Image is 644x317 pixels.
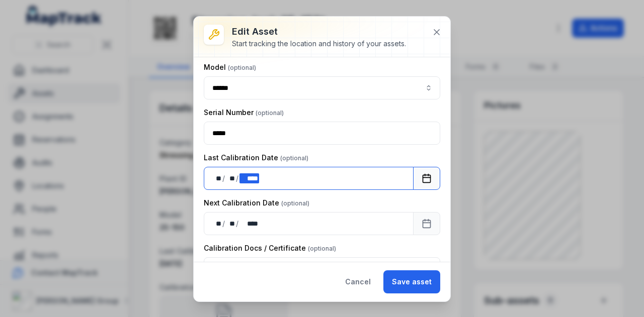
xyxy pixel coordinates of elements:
label: Model [204,62,256,72]
div: Start tracking the location and history of your assets. [232,39,406,49]
div: / [236,219,239,229]
div: year, [239,173,259,183]
div: day, [212,219,222,229]
button: Calendar [413,212,440,235]
label: Serial Number [204,108,284,118]
h3: Edit asset [232,25,406,39]
div: / [236,173,239,183]
button: Save asset [383,270,440,293]
label: Last Calibration Date [204,153,308,163]
div: day, [212,173,222,183]
button: Calendar [413,167,440,190]
div: / [222,219,226,229]
button: Cancel [337,270,379,293]
label: Calibration Docs / Certificate [204,243,336,253]
div: month, [226,173,236,183]
input: asset-edit:cf[7b2ad715-4ce1-4afd-baaf-5d2b22496a4d]-label [204,76,440,99]
label: Next Calibration Date [204,198,309,208]
div: month, [226,219,236,229]
div: year, [239,219,259,229]
div: / [222,173,226,183]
